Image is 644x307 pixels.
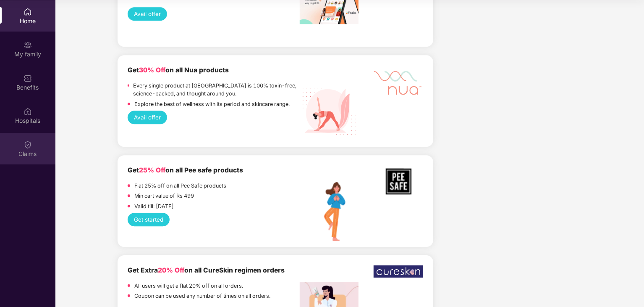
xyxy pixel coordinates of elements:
b: Get Extra on all CureSkin regimen orders [128,266,285,274]
button: Avail offer [128,7,168,21]
img: WhatsApp%20Image%202022-12-23%20at%206.17.28%20PM.jpeg [374,265,423,278]
p: Explore the best of wellness with its period and skincare range. [134,100,290,109]
p: Every single product at [GEOGRAPHIC_DATA] is 100% toxin-free, science-backed, and thought around ... [133,82,300,98]
img: svg+xml;base64,PHN2ZyBpZD0iQ2xhaW0iIHhtbG5zPSJodHRwOi8vd3d3LnczLm9yZy8yMDAwL3N2ZyIgd2lkdGg9IjIwIi... [24,140,32,149]
button: Get started [128,213,170,226]
span: 25% Off [139,166,165,174]
img: Mask%20Group%20527.png [374,65,423,98]
img: PEE_SAFE%20Logo.png [374,165,423,197]
button: Avail offer [128,111,168,124]
p: Coupon can be used any number of times on all orders. [134,292,270,300]
span: 30% Off [139,66,165,74]
img: svg+xml;base64,PHN2ZyBpZD0iQmVuZWZpdHMiIHhtbG5zPSJodHRwOi8vd3d3LnczLm9yZy8yMDAwL3N2ZyIgd2lkdGg9Ij... [24,74,32,82]
img: svg+xml;base64,PHN2ZyBpZD0iSG9zcGl0YWxzIiB4bWxucz0iaHR0cDovL3d3dy53My5vcmcvMjAwMC9zdmciIHdpZHRoPS... [24,107,32,116]
b: Get on all Pee safe products [128,166,243,174]
img: svg+xml;base64,PHN2ZyBpZD0iSG9tZSIgeG1sbnM9Imh0dHA6Ly93d3cudzMub3JnLzIwMDAvc3ZnIiB3aWR0aD0iMjAiIG... [24,8,32,16]
img: Nua%20Products.png [300,82,359,141]
span: 20% Off [158,266,184,274]
p: Valid till: [DATE] [134,202,174,211]
p: Min cart value of Rs 499 [134,192,194,200]
p: All users will get a flat 20% off on all orders. [134,282,243,290]
img: Pee_Safe%20Illustration.png [300,182,359,241]
img: svg+xml;base64,PHN2ZyB3aWR0aD0iMjAiIGhlaWdodD0iMjAiIHZpZXdCb3g9IjAgMCAyMCAyMCIgZmlsbD0ibm9uZSIgeG... [24,41,32,49]
p: Flat 25% off on all Pee Safe products [134,182,226,190]
b: Get on all Nua products [128,66,229,74]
